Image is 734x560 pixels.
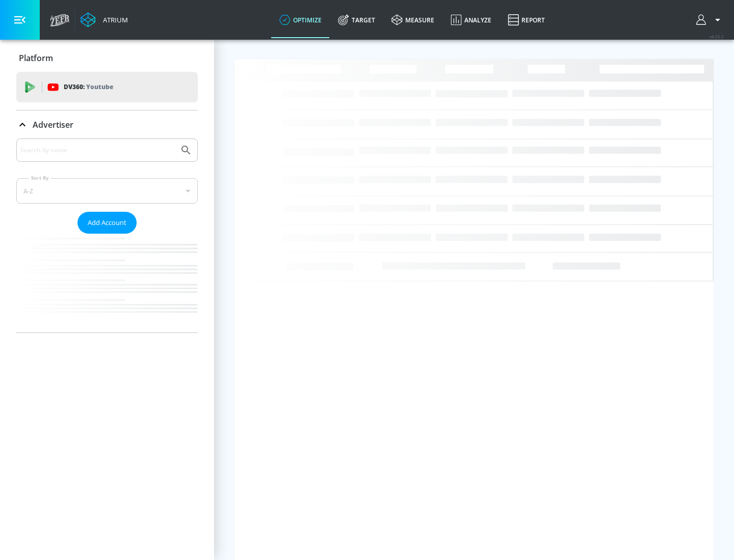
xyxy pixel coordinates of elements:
a: optimize [271,2,330,38]
span: Add Account [88,217,126,229]
a: Atrium [81,12,128,27]
div: DV360: Youtube [16,72,198,102]
div: A-Z [16,178,198,204]
div: Platform [16,44,198,72]
p: Youtube [86,81,113,92]
label: Sort By [29,175,51,181]
p: DV360: [64,81,113,93]
p: Platform [19,52,53,64]
a: measure [383,2,442,38]
div: Advertiser [16,138,198,332]
a: Report [500,2,553,38]
div: Advertiser [16,110,198,139]
a: Target [330,2,383,38]
button: Add Account [77,212,137,234]
nav: list of Advertiser [16,234,198,332]
span: v 4.22.2 [710,34,724,39]
input: Search by name [20,144,175,157]
p: Advertiser [33,119,73,130]
div: Atrium [99,15,128,24]
a: Analyze [442,2,500,38]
